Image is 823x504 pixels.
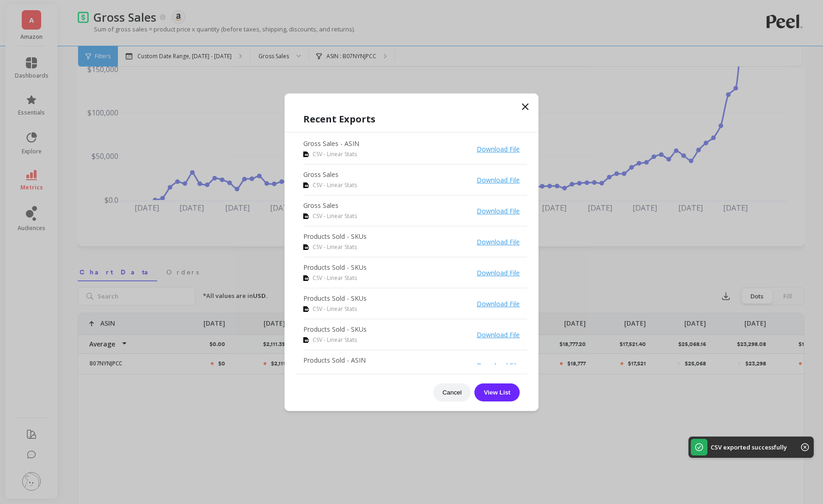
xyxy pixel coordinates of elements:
[313,243,357,251] span: CSV - Linear Stats
[313,305,357,313] span: CSV - Linear Stats
[477,237,520,246] a: Download File
[477,268,520,277] a: Download File
[303,306,309,312] img: csv icon
[711,443,787,451] p: CSV exported successfully
[303,112,520,126] h1: Recent Exports
[303,263,367,272] p: Products Sold - SKUs
[477,145,520,153] a: Download File
[313,181,357,189] span: CSV - Linear Stats
[303,152,309,157] img: csv icon
[474,383,520,401] button: View List
[303,170,357,179] p: Gross Sales
[303,294,367,303] p: Products Sold - SKUs
[303,244,309,250] img: csv icon
[477,330,520,339] a: Download File
[303,201,357,210] p: Gross Sales
[303,275,309,281] img: csv icon
[313,212,357,220] span: CSV - Linear Stats
[477,361,520,370] a: Download File
[477,299,520,308] a: Download File
[477,176,520,184] a: Download File
[313,274,357,282] span: CSV - Linear Stats
[313,336,357,344] span: CSV - Linear Stats
[303,337,309,343] img: csv icon
[303,139,359,148] p: Gross Sales - ASIN
[313,150,357,158] span: CSV - Linear Stats
[303,325,367,334] p: Products Sold - SKUs
[303,356,366,365] p: Products Sold - ASIN
[303,182,309,188] img: csv icon
[303,213,309,219] img: csv icon
[303,232,367,241] p: Products Sold - SKUs
[477,206,520,215] a: Download File
[433,383,471,401] button: Cancel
